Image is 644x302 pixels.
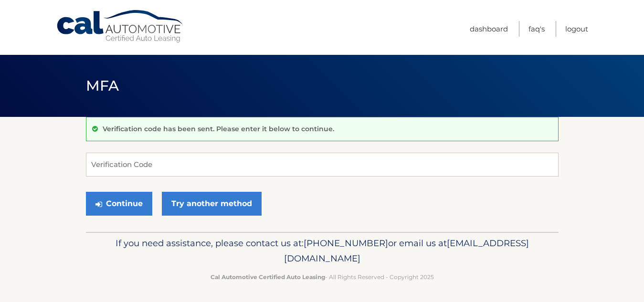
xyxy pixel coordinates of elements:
p: Verification code has been sent. Please enter it below to continue. [103,125,334,133]
a: Cal Automotive [56,10,185,43]
p: If you need assistance, please contact us at: or email us at [92,236,552,266]
input: Verification Code [86,153,559,177]
p: - All Rights Reserved - Copyright 2025 [92,272,552,282]
span: [EMAIL_ADDRESS][DOMAIN_NAME] [284,238,529,264]
span: MFA [86,77,119,94]
a: Try another method [162,192,262,216]
a: Logout [565,21,588,37]
span: [PHONE_NUMBER] [304,238,388,249]
a: Dashboard [470,21,508,37]
strong: Cal Automotive Certified Auto Leasing [211,273,325,281]
button: Continue [86,192,152,216]
a: FAQ's [528,21,545,37]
